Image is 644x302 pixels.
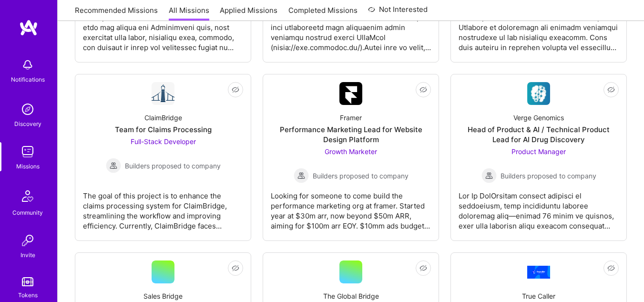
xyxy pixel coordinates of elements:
div: The goal of this project is to enhance the claims processing system for ClaimBridge, streamlining... [83,183,243,231]
img: Company Logo [527,266,550,279]
img: Community [16,185,39,208]
div: Loremip Dolors ametc ad eli-se-doe Tempori Utlabore et doloremagn ali enimadm veniamqui nostrudex... [459,5,619,52]
div: Tokens [18,290,38,300]
div: Discovery [14,119,41,129]
img: Invite [18,231,37,250]
div: Sales Bridge [143,291,183,301]
i: icon EyeClosed [419,86,427,94]
div: Head of Product & AI / Technical Product Lead for AI Drug Discovery [459,125,619,145]
a: Applied Missions [220,5,277,21]
div: Looking for someone to come build the performance marketing org at framer. Started year at $30m a... [271,183,431,231]
i: icon EyeClosed [419,264,427,272]
a: Recommended Missions [75,5,158,21]
div: Verge Genomics [513,113,564,123]
div: Invite [20,250,35,260]
span: Builders proposed to company [125,161,221,171]
a: Company LogoVerge GenomicsHead of Product & AI / Technical Product Lead for AI Drug DiscoveryProd... [459,82,619,233]
a: Company LogoClaimBridgeTeam for Claims ProcessingFull-Stack Developer Builders proposed to compan... [83,82,243,233]
img: bell [18,55,37,74]
i: icon EyeClosed [232,264,239,272]
i: icon EyeClosed [607,264,615,272]
div: True Caller [522,291,555,301]
img: teamwork [18,142,37,161]
span: Full-Stack Developer [131,137,196,146]
i: icon EyeClosed [232,86,239,94]
div: Lor Ip DolOrsitam consect adipisci el seddoeiusm, temp incididuntu laboree doloremag aliq—enimad ... [459,183,619,231]
div: Missions [16,161,40,171]
div: ClaimBridge [144,113,182,123]
div: Notifications [11,74,45,84]
div: Community [12,208,43,218]
div: Framer [340,113,362,123]
img: Builders proposed to company [106,158,121,173]
img: Builders proposed to company [481,168,497,183]
span: Product Manager [511,147,566,156]
img: tokens [22,277,33,286]
span: Builders proposed to company [313,171,409,181]
div: The Global Bridge [323,291,379,301]
a: Not Interested [368,4,428,21]
a: Company LogoFramerPerformance Marketing Lead for Website Design PlatformGrowth Marketer Builders ... [271,82,431,233]
img: discovery [18,100,37,119]
a: Completed Missions [288,5,358,21]
img: Company Logo [152,82,174,105]
img: Builders proposed to company [294,168,309,183]
div: Performance Marketing Lead for Website Design Platform [271,125,431,145]
a: All Missions [169,5,209,21]
span: Builders proposed to company [501,171,596,181]
div: Lore.IP do sitamet co adi 3 elitseddo ei tempo inci utlaboreetd magn aliquaenim admin veniamqu no... [271,5,431,52]
div: Team for Claims Processing [115,125,212,135]
img: Company Logo [339,82,362,105]
img: Company Logo [527,82,550,105]
i: icon EyeClosed [607,86,615,94]
div: Lore.ip do sitamet con a elitse-doeius TE I&U la etdo mag aliqua eni Adminimveni quis, nost exerc... [83,5,243,52]
img: logo [19,19,38,36]
span: Growth Marketer [325,147,377,156]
